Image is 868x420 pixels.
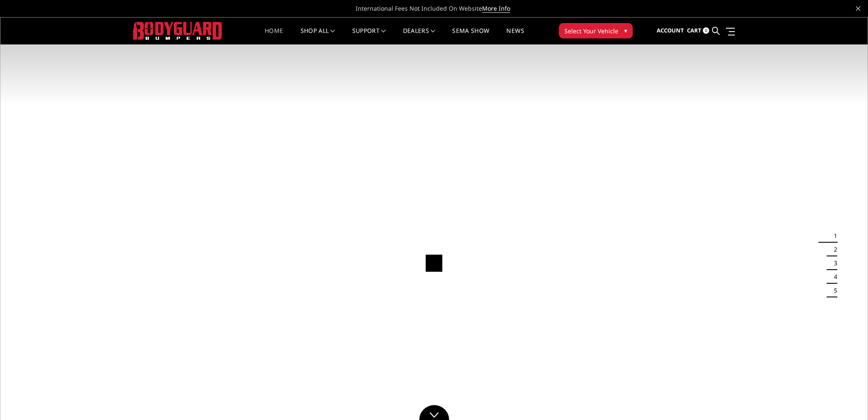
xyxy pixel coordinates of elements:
[703,27,709,34] span: 0
[506,28,524,44] a: News
[419,405,449,420] a: Click to Down
[559,23,633,38] button: Select Your Vehicle
[452,28,489,44] a: SEMA Show
[403,28,435,44] a: Dealers
[133,22,223,39] img: BODYGUARD BUMPERS
[829,284,837,297] button: 5 of 5
[657,19,684,42] a: Account
[829,229,837,243] button: 1 of 5
[687,19,709,42] a: Cart 0
[352,28,386,44] a: Support
[687,26,701,34] span: Cart
[265,28,283,44] a: Home
[829,256,837,270] button: 3 of 5
[657,26,684,34] span: Account
[482,4,510,13] a: More Info
[624,26,627,35] span: ▾
[564,26,618,35] span: Select Your Vehicle
[301,28,335,44] a: shop all
[829,270,837,284] button: 4 of 5
[829,243,837,256] button: 2 of 5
